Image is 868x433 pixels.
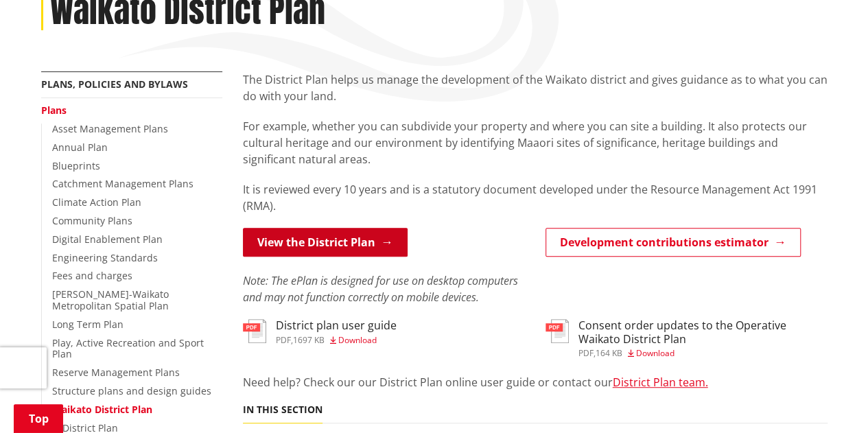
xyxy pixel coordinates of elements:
[613,375,708,390] a: District Plan team.
[578,347,594,359] span: pdf
[52,269,132,282] a: Fees and charges
[52,196,141,209] a: Climate Action Plan
[52,336,204,361] a: Play, Active Recreation and Sport Plan
[276,319,397,332] h3: District plan user guide
[243,374,828,390] p: Need help? Check our our District Plan online user guide or contact our
[52,233,163,246] a: Digital Enablement Plan
[243,181,828,214] p: It is reviewed every 10 years and is a statutory document developed under the Resource Management...
[243,71,828,104] p: The District Plan helps us manage the development of the Waikato district and gives guidance as t...
[41,78,188,91] a: Plans, policies and bylaws
[276,334,291,346] span: pdf
[243,228,408,257] a: View the District Plan
[243,404,322,416] h5: In this section
[805,375,854,425] iframe: Messenger Launcher
[52,122,168,135] a: Asset Management Plans
[52,141,108,154] a: Annual Plan
[52,288,169,312] a: [PERSON_NAME]-Waikato Metropolitan Spatial Plan
[52,214,132,227] a: Community Plans
[52,366,180,379] a: Reserve Management Plans
[338,334,377,346] span: Download
[14,404,63,433] a: Top
[578,349,828,358] div: ,
[293,334,325,346] span: 1697 KB
[546,319,828,357] a: Consent order updates to the Operative Waikato District Plan pdf,164 KB Download
[52,251,158,264] a: Engineering Standards
[546,319,569,343] img: document-pdf.svg
[52,384,211,397] a: Structure plans and design guides
[243,319,266,343] img: document-pdf.svg
[546,228,801,257] a: Development contributions estimator
[243,118,828,167] p: For example, whether you can subdivide your property and where you can site a building. It also p...
[41,104,67,117] a: Plans
[243,273,518,305] em: Note: The ePlan is designed for use on desktop computers and may not function correctly on mobile...
[276,336,397,344] div: ,
[52,318,124,331] a: Long Term Plan
[578,319,828,345] h3: Consent order updates to the Operative Waikato District Plan
[52,159,100,172] a: Blueprints
[243,319,397,344] a: District plan user guide pdf,1697 KB Download
[52,177,193,190] a: Catchment Management Plans
[52,403,152,416] a: Waikato District Plan
[596,347,622,359] span: 164 KB
[636,347,675,359] span: Download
